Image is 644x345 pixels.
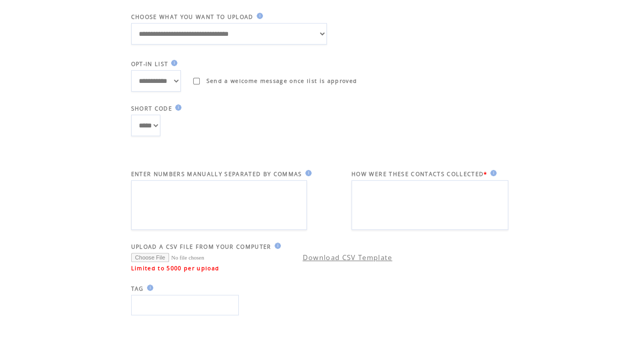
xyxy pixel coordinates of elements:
[144,285,153,291] img: help.gif
[172,104,181,111] img: help.gif
[254,13,263,19] img: help.gif
[302,170,311,176] img: help.gif
[131,105,172,112] span: SHORT CODE
[351,170,484,178] span: HOW WERE THESE CONTACTS COLLECTED
[272,243,281,249] img: help.gif
[206,77,358,84] span: Send a welcome message once list is approved
[131,265,220,272] span: Limited to 5000 per upload
[131,60,169,68] span: OPT-IN LIST
[303,253,392,262] a: Download CSV Template
[487,170,496,176] img: help.gif
[131,13,254,20] span: CHOOSE WHAT YOU WANT TO UPLOAD
[131,285,144,292] span: TAG
[131,243,272,250] span: UPLOAD A CSV FILE FROM YOUR COMPUTER
[131,170,302,178] span: ENTER NUMBERS MANUALLY SEPARATED BY COMMAS
[168,60,177,66] img: help.gif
